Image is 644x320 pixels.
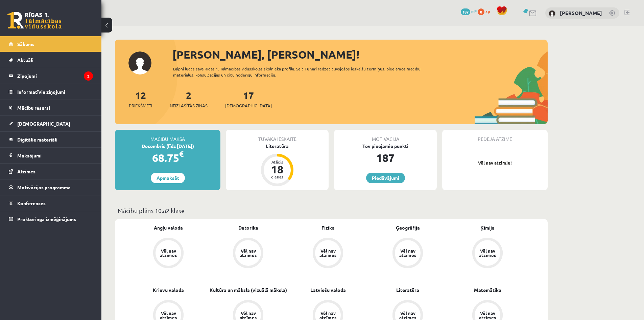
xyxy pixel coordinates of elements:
[159,311,178,320] div: Vēl nav atzīmes
[17,84,93,100] legend: Informatīvie ziņojumi
[115,143,220,150] div: Decembris (līdz [DATE])
[128,238,208,270] a: Vēl nav atzīmes
[398,311,417,320] div: Vēl nav atzīmes
[170,102,208,109] span: Neizlasītās ziņas
[226,130,329,143] div: Tuvākā ieskaite
[17,216,76,222] span: Proktoringa izmēģinājums
[226,143,329,150] div: Literatūra
[485,8,490,14] span: xp
[208,238,288,270] a: Vēl nav atzīmes
[318,249,337,257] div: Vēl nav atzīmes
[17,136,57,143] span: Digitālie materiāli
[17,41,34,47] span: Sākums
[17,200,46,206] span: Konferences
[9,195,93,211] a: Konferences
[442,130,548,143] div: Pēdējā atzīme
[446,159,544,166] p: Vēl nav atzīmju!
[179,149,184,159] span: €
[396,286,419,294] a: Literatūra
[398,249,417,257] div: Vēl nav atzīmes
[334,130,437,143] div: Motivācija
[118,206,545,215] p: Mācību plāns 10.a2 klase
[129,89,152,109] a: 12Priekšmeti
[17,184,71,190] span: Motivācijas programma
[17,105,50,111] span: Mācību resursi
[17,57,33,63] span: Aktuāli
[267,160,287,164] div: Atlicis
[172,46,548,63] div: [PERSON_NAME], [PERSON_NAME]!
[396,224,420,231] a: Ģeogrāfija
[461,8,477,14] a: 187 mP
[225,102,272,109] span: [DEMOGRAPHIC_DATA]
[17,68,93,84] legend: Ziņojumi
[153,286,184,294] a: Krievu valoda
[154,224,183,231] a: Angļu valoda
[368,238,448,270] a: Vēl nav atzīmes
[9,148,93,163] a: Maksājumi
[318,311,337,320] div: Vēl nav atzīmes
[478,8,493,14] a: 0 xp
[478,311,497,320] div: Vēl nav atzīmes
[267,175,287,179] div: dienas
[239,249,258,257] div: Vēl nav atzīmes
[17,168,35,174] span: Atzīmes
[366,173,405,183] a: Piedāvājumi
[310,286,346,294] a: Latviešu valoda
[9,116,93,131] a: [DEMOGRAPHIC_DATA]
[288,238,368,270] a: Vēl nav atzīmes
[448,238,527,270] a: Vēl nav atzīmes
[9,100,93,115] a: Mācību resursi
[9,179,93,195] a: Motivācijas programma
[478,8,484,15] span: 0
[334,150,437,166] div: 187
[471,8,477,14] span: mP
[173,66,433,78] div: Laipni lūgts savā Rīgas 1. Tālmācības vidusskolas skolnieka profilā. Šeit Tu vari redzēt tuvojošo...
[549,10,555,17] img: Aleks Netlavs
[9,164,93,179] a: Atzīmes
[9,84,93,100] a: Informatīvie ziņojumi
[115,130,220,143] div: Mācību maksa
[267,164,287,175] div: 18
[84,71,93,81] i: 2
[226,143,329,187] a: Literatūra Atlicis 18 dienas
[239,311,258,320] div: Vēl nav atzīmes
[238,224,258,231] a: Datorika
[17,121,70,127] span: [DEMOGRAPHIC_DATA]
[151,173,185,183] a: Apmaksāt
[210,286,287,294] a: Kultūra un māksla (vizuālā māksla)
[478,249,497,257] div: Vēl nav atzīmes
[115,150,220,166] div: 68.75
[560,9,602,16] a: [PERSON_NAME]
[321,224,335,231] a: Fizika
[461,8,470,15] span: 187
[129,102,152,109] span: Priekšmeti
[170,89,208,109] a: 2Neizlasītās ziņas
[9,52,93,68] a: Aktuāli
[480,224,495,231] a: Ķīmija
[7,12,62,29] a: Rīgas 1. Tālmācības vidusskola
[474,286,501,294] a: Matemātika
[9,68,93,84] a: Ziņojumi2
[334,143,437,150] div: Tev pieejamie punkti
[9,211,93,227] a: Proktoringa izmēģinājums
[9,132,93,147] a: Digitālie materiāli
[225,89,272,109] a: 17[DEMOGRAPHIC_DATA]
[159,249,178,257] div: Vēl nav atzīmes
[9,36,93,52] a: Sākums
[17,148,93,163] legend: Maksājumi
